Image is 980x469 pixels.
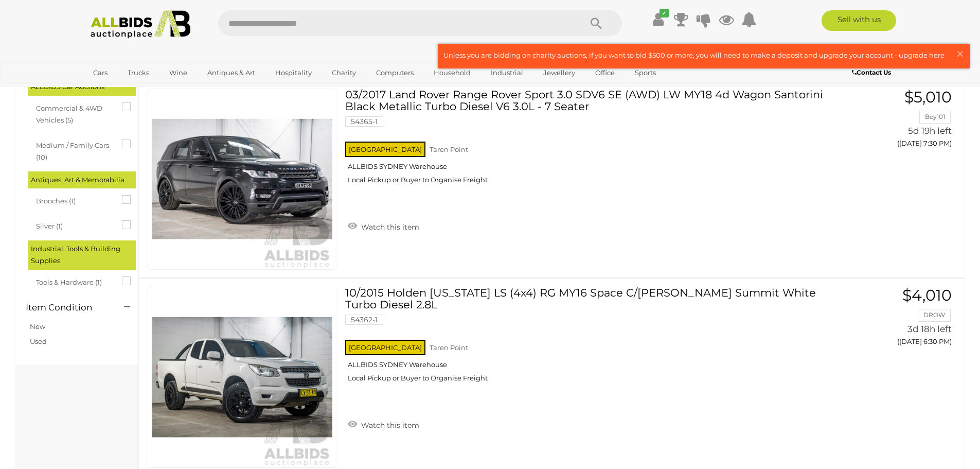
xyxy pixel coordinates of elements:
span: Watch this item [359,421,419,430]
span: $5,010 [904,88,952,107]
b: Contact Us [852,68,891,76]
a: Contact Us [852,67,894,78]
a: Hospitality [269,64,318,81]
span: Watch this item [359,222,419,232]
span: × [955,44,965,64]
a: Sports [628,64,663,81]
a: $4,010 DROW 3d 18h left ([DATE] 6:30 PM) [835,287,954,351]
i: ✔ [660,9,669,18]
span: Silver (1) [36,218,113,232]
a: ✔ [651,10,666,29]
span: Tools & Hardware (1) [36,274,113,288]
a: Antiques & Art [201,64,262,81]
a: Cars [86,64,114,81]
a: New [30,322,45,331]
a: Sell with us [822,10,896,31]
a: Household [427,64,477,81]
div: ALLBIDS Car Auctions [28,78,136,95]
a: Jewellery [537,64,582,81]
a: [GEOGRAPHIC_DATA] [86,81,173,98]
a: Used [30,337,47,345]
button: Search [571,10,622,36]
span: Brooches (1) [36,193,113,207]
div: Antiques, Art & Memorabilia [28,171,136,188]
a: 10/2015 Holden [US_STATE] LS (4x4) RG MY16 Space C/[PERSON_NAME] Summit White Turbo Diesel 2.8L 5... [353,287,819,390]
span: Commercial & 4WD Vehicles (5) [36,100,113,127]
span: $4,010 [902,286,952,305]
a: Charity [325,64,363,81]
a: 03/2017 Land Rover Range Rover Sport 3.0 SDV6 SE (AWD) LW MY18 4d Wagon Santorini Black Metallic ... [353,89,819,192]
img: Allbids.com.au [85,10,197,39]
a: Watch this item [345,416,422,432]
img: 54365-1b_ex.jpg [152,89,332,269]
a: $5,010 Bey101 5d 19h left ([DATE] 7:30 PM) [835,89,954,153]
a: Industrial [484,64,530,81]
a: Watch this item [345,218,422,234]
a: Trucks [121,64,156,81]
a: Computers [369,64,420,81]
div: Industrial, Tools & Building Supplies [28,240,136,270]
img: 54362-1a_ex.jpg [152,287,332,467]
h4: Item Condition [26,303,109,312]
a: Wine [163,64,194,81]
a: Office [589,64,621,81]
span: Medium / Family Cars (10) [36,137,113,164]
